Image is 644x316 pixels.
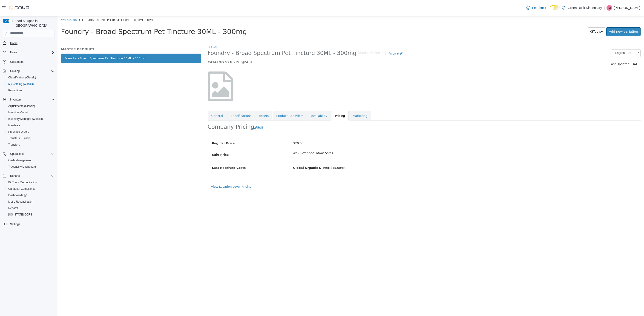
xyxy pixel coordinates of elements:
span: Inventory Count [6,110,55,115]
button: Settings [1,221,57,227]
span: Purchase Orders [8,130,29,134]
button: Customers [1,58,57,65]
span: Cash Management [8,158,32,162]
span: Reports [10,174,20,178]
a: Customers [8,59,25,65]
a: Marketing [291,95,314,105]
span: Foundry - Broad Spectrum Pet Tincture 30ML - 300mg [150,34,299,41]
a: Manifests [6,123,22,128]
button: Metrc Reconciliation [5,198,57,205]
span: Reports [6,205,55,211]
button: Manifests [5,122,57,129]
button: Transfers [5,141,57,148]
p: Green Duck Dispensary [568,5,602,11]
a: Metrc Reconciliation [6,199,35,204]
button: Promotions [5,87,57,94]
a: BioTrack Reconciliation [6,180,39,185]
a: Assets [198,95,215,105]
a: Pet Care [150,29,161,33]
span: Settings [8,221,55,227]
span: My Catalog (Classic) [6,81,55,87]
span: Foundry - Broad Spectrum Pet Tincture 30ML - 300mg [3,12,190,20]
span: Classification (Classic) [6,75,55,80]
span: Manifests [6,123,55,128]
a: [US_STATE] CCRS [6,212,34,217]
span: Last Updated: [552,46,573,50]
span: Foundry - Broad Spectrum Pet Tincture 30ML - 300mg [25,2,97,6]
span: Regular Price [155,126,177,129]
span: $15.00/ea [236,150,288,154]
span: Home [10,41,17,45]
span: [US_STATE] CCRS [8,213,32,216]
button: Reports [8,173,22,179]
h5: CATALOG SKU - 266J245L [150,44,473,48]
span: Transfers [8,143,20,147]
a: My Catalog (Classic) [6,81,36,87]
span: Classification (Classic) [8,76,36,79]
img: Cova [9,6,30,10]
span: Customers [10,60,23,64]
a: Availability [250,95,273,105]
a: Classification (Classic) [6,75,38,80]
button: Canadian Compliance [5,186,57,192]
a: Specifications [170,95,198,105]
button: Traceabilty Dashboard [5,164,57,170]
a: Product Behaviors [215,95,250,105]
span: Catalog [10,69,20,73]
span: Catalog [8,68,55,74]
span: Customers [8,59,55,65]
span: Traceabilty Dashboard [8,165,36,169]
span: Transfers (Classic) [6,135,55,141]
div: Ira Mitchell [607,5,612,11]
span: Inventory [10,98,21,101]
a: View Location Level Pricing [154,169,194,172]
button: Tools [530,11,548,20]
span: English - US [555,34,577,41]
span: Inventory Manager (Classic) [8,117,43,121]
button: Users [1,49,57,56]
span: Cash Management [6,158,55,163]
h2: Company Pricing [150,108,197,115]
a: Pricing [274,95,291,105]
button: Edit [197,108,208,116]
span: Active [331,36,341,39]
a: English - US [555,33,583,41]
span: Inventory Count [8,111,28,114]
button: Classification (Classic) [5,74,57,81]
a: Dashboards [5,192,57,198]
button: Operations [8,151,26,157]
a: Active [329,33,348,42]
button: Inventory Manager (Classic) [5,116,57,122]
span: Users [8,50,55,55]
a: Feedback [525,3,548,12]
button: Inventory [1,96,57,103]
a: Inventory Count [6,110,30,115]
button: Reports [5,205,57,211]
small: [Master Product] [299,36,329,39]
button: Cash Management [5,157,57,164]
a: General [150,95,169,105]
a: Transfers (Classic) [6,135,33,141]
span: $20.00 [236,126,246,129]
a: Promotions [6,88,24,93]
span: Last Received Costs [155,150,188,154]
button: Purchase Orders [5,129,57,135]
p: | [604,5,605,11]
span: Canadian Compliance [8,187,35,191]
a: Home [8,40,19,46]
span: My Catalog (Classic) [8,82,34,86]
button: Home [1,40,57,46]
span: Dashboards [6,192,55,198]
a: Purchase Orders [6,129,31,135]
span: Metrc Reconciliation [6,199,55,204]
span: Transfers (Classic) [8,136,31,140]
button: My Catalog (Classic) [5,81,57,87]
button: Inventory Count [5,109,57,116]
button: Operations [1,151,57,157]
a: Reports [6,205,20,211]
span: BioTrack Reconciliation [8,181,37,184]
button: Reports [1,173,57,179]
a: Canadian Compliance [6,186,37,192]
span: Reports [8,206,18,210]
a: Adjustments (Classic) [6,103,37,109]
